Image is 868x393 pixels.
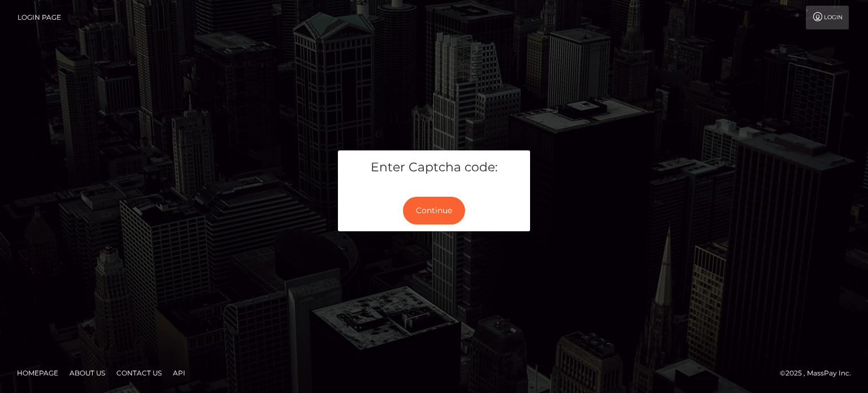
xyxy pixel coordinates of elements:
a: Contact Us [112,364,166,382]
a: API [168,364,190,382]
a: Login Page [18,6,61,29]
a: About Us [65,364,110,382]
a: Login [806,6,849,29]
div: © 2025 , MassPay Inc. [780,367,860,379]
button: Continue [403,197,465,224]
h5: Enter Captcha code: [346,159,522,176]
a: Homepage [12,364,63,382]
